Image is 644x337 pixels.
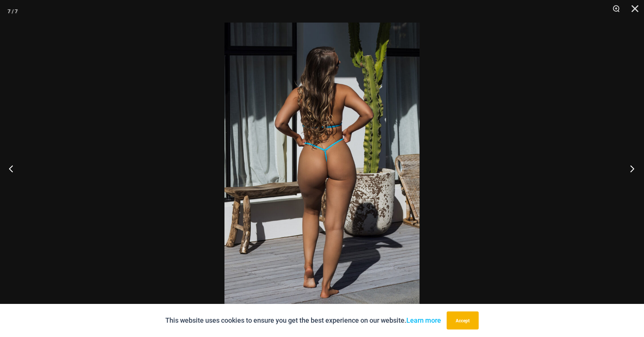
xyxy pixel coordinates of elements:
[8,6,18,17] div: 7 / 7
[616,150,644,187] button: Next
[165,315,441,326] p: This website uses cookies to ensure you get the best experience on our website.
[406,316,441,324] a: Learn more
[447,311,479,329] button: Accept
[224,23,420,314] img: Bubble Mesh Highlight Blue 819 One Piece 03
